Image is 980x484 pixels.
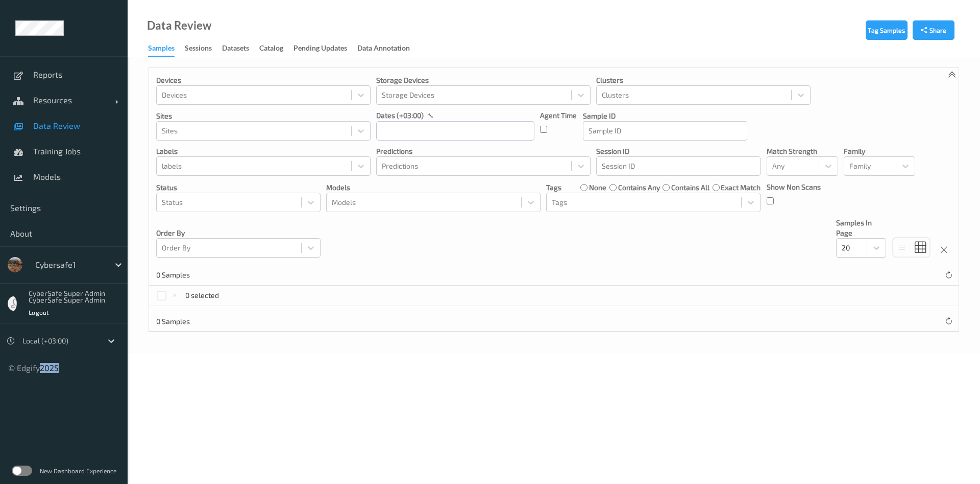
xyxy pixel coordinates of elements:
[156,270,233,280] p: 0 Samples
[259,41,293,56] a: Catalog
[156,75,371,85] p: Devices
[222,43,249,56] div: Datasets
[596,146,761,156] p: Session ID
[589,182,606,193] label: none
[913,20,954,40] button: Share
[293,41,357,56] a: Pending Updates
[596,75,811,85] p: Clusters
[293,43,347,56] div: Pending Updates
[147,20,211,31] div: Data Review
[618,182,660,193] label: contains any
[721,182,761,193] label: exact match
[546,182,561,193] p: Tags
[148,43,175,57] div: Samples
[156,316,233,327] p: 0 Samples
[185,41,222,56] a: Sessions
[156,111,371,121] p: Sites
[671,182,709,193] label: contains all
[148,41,185,57] a: Samples
[259,43,283,56] div: Catalog
[357,41,420,56] a: Data Annotation
[376,110,424,121] p: dates (+03:00)
[156,182,321,193] p: Status
[836,218,886,238] p: Samples In Page
[156,146,371,156] p: labels
[376,75,591,85] p: Storage Devices
[767,146,838,156] p: Match Strength
[583,111,747,121] p: Sample ID
[156,228,321,238] p: Order By
[185,43,212,56] div: Sessions
[866,20,908,40] button: Tag Samples
[844,146,915,156] p: Family
[767,182,821,192] p: Show Non Scans
[376,146,591,156] p: Predictions
[185,290,219,301] p: 0 selected
[326,182,541,193] p: Models
[540,110,577,121] p: Agent Time
[357,43,410,56] div: Data Annotation
[222,41,259,56] a: Datasets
